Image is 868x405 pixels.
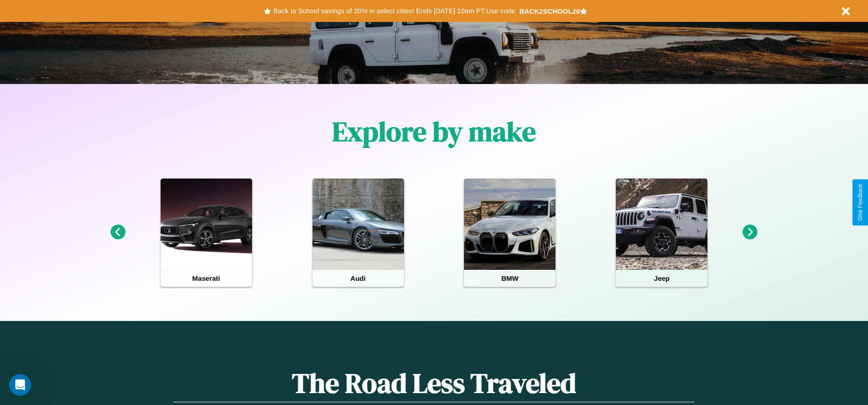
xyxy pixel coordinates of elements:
button: Back to School savings of 20% in select cities! Ends [DATE] 10am PT.Use code: [271,5,519,17]
h4: Maserati [161,270,252,287]
h1: The Road Less Traveled [173,364,694,402]
h4: Audi [313,270,404,287]
h4: Jeep [616,270,707,287]
iframe: Intercom live chat [9,374,31,396]
h4: BMW [464,270,555,287]
div: Give Feedback [857,184,863,221]
h1: Explore by make [332,113,536,150]
b: BACK2SCHOOL20 [519,7,580,15]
